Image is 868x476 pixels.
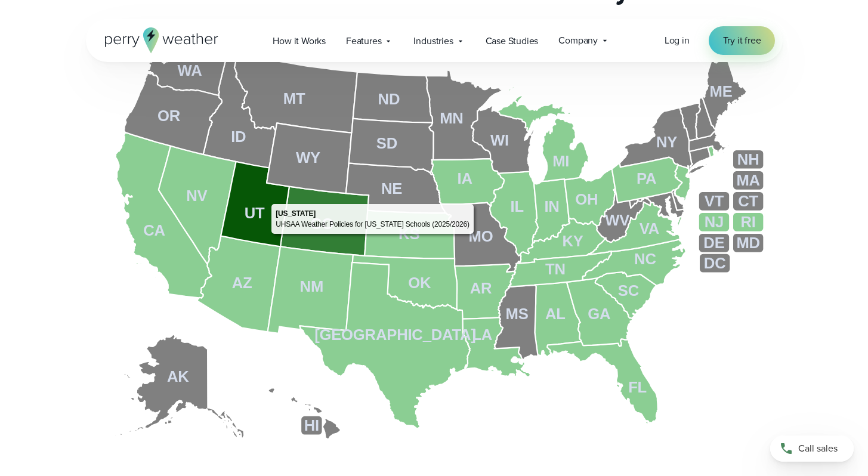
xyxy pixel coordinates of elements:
span: Log in [665,33,690,47]
tspan: ME [710,83,733,100]
tspan: MA [737,172,761,189]
tspan: WI [490,132,509,149]
tspan: WA [178,62,202,79]
tspan: NE [381,180,402,197]
tspan: DC [705,255,727,272]
tspan: NC [635,251,657,267]
tspan: MI [553,153,570,169]
span: Try it free [723,33,761,48]
tspan: OK [409,274,432,291]
span: How it Works [273,34,326,48]
tspan: AR [470,280,492,297]
tspan: MT [283,90,305,107]
tspan: MS [506,306,529,323]
tspan: AK [167,369,189,385]
a: How it Works [262,29,336,53]
tspan: WY [296,149,320,166]
tspan: SD [376,135,397,152]
tspan: VT [705,193,725,210]
a: Case Studies [475,29,549,53]
tspan: [GEOGRAPHIC_DATA] [314,327,476,344]
tspan: ID [231,128,246,145]
span: Features [346,34,381,48]
tspan: ND [378,91,400,107]
a: Log in [665,33,690,48]
tspan: PA [637,170,657,187]
tspan: LA [472,327,493,344]
tspan: NY [657,134,678,150]
tspan: OR [157,107,181,124]
span: Industries [413,34,453,48]
div: [US_STATE] [276,208,316,219]
a: Call sales [770,435,854,462]
span: Case Studies [486,34,539,48]
tspan: DE [704,235,725,252]
tspan: NJ [705,214,724,231]
tspan: OH [576,191,598,208]
tspan: AZ [232,274,252,291]
tspan: KY [563,233,583,249]
tspan: IN [545,198,560,215]
tspan: MN [440,110,464,127]
tspan: HI [304,418,319,434]
tspan: IA [458,170,472,187]
tspan: GA [588,306,611,323]
tspan: KS [399,225,419,242]
span: Call sales [798,441,838,456]
tspan: AL [545,306,566,323]
tspan: NM [300,278,324,295]
tspan: IL [511,198,524,215]
tspan: MO [469,228,493,245]
tspan: FL [629,379,647,395]
tspan: CT [739,193,759,210]
tspan: RI [741,214,756,231]
a: Try it free [709,26,776,55]
tspan: VA [640,220,659,237]
tspan: NH [738,151,760,168]
span: Company [558,33,598,48]
tspan: SC [618,282,639,299]
tspan: UT [245,205,265,221]
tspan: MD [737,235,761,252]
div: UHSAA Weather Policies for [US_STATE] Schools (2025/2026) [276,219,469,230]
tspan: CA [143,222,165,239]
tspan: NV [186,187,207,204]
tspan: WV [606,212,630,228]
tspan: TN [545,261,566,277]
